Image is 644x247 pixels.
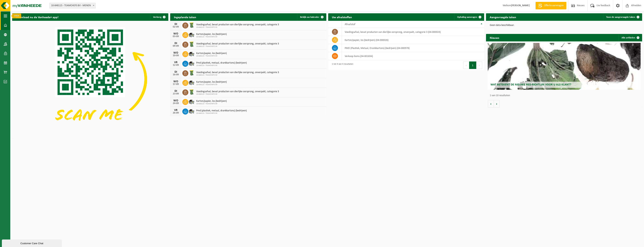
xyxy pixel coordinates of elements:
[188,108,195,114] img: WB-5000-GAL-GY-01
[196,90,279,93] span: Voedingsafval, bevat producten van dierlijke oorsprong, onverpakt, categorie 3
[188,51,195,57] img: WB-5000-GAL-GY-01
[488,100,494,108] button: Vorige
[603,13,642,21] a: Toon de aangevraagde taken
[172,112,180,114] div: 26-09
[486,34,503,41] h2: Nieuws
[172,32,180,35] div: WO
[188,89,195,95] img: WB-0240-HPE-GN-50
[463,61,469,69] button: Previous
[172,35,180,38] div: 03-09
[619,34,642,41] a: Alle artikelen
[196,84,227,86] span: 10-848115 - TEAMCHEFS BV
[196,112,247,115] span: 10-848115 - TEAMCHEFS BV
[196,42,279,45] span: Voedingsafval, bevat producten van dierlijke oorsprong, onverpakt, categorie 3
[12,21,168,138] img: Download de VHEPlus App
[342,28,484,36] td: voedingsafval, bevat producten van dierlijke oorsprong, onverpakt, categorie 3 (04-000024)
[457,16,477,18] span: Ophaling aanvragen
[172,54,180,57] div: 10-09
[2,239,63,247] iframe: chat widget
[297,13,326,21] a: Bekijk uw kalender
[172,73,180,76] div: 16-09
[196,103,227,105] span: 10-848115 - TEAMCHEFS BV
[490,94,640,97] p: 1 van 10 resultaten
[172,64,180,67] div: 12-09
[172,61,180,64] div: VR
[172,70,180,73] div: DI
[342,52,484,60] td: verkoop items (04-001834)
[469,61,476,69] button: 1
[172,80,180,83] div: WO
[196,109,247,112] span: Pmd (plastiek, metaal, drankkartons) (bedrijven)
[196,71,279,74] span: Voedingsafval, bevat producten van dierlijke oorsprong, onverpakt, categorie 3
[172,23,180,26] div: DI
[172,93,180,95] div: 23-09
[172,51,180,54] div: WO
[196,45,279,48] span: 10-848115 - TEAMCHEFS BV
[543,4,564,7] span: Offerte aanvragen
[488,43,641,90] a: Wat betekent de nieuwe RED-richtlijn voor u als klant?
[476,61,482,69] button: Next
[196,81,227,84] span: Karton/papier, los (bedrijven)
[535,2,566,9] a: Offerte aanvragen
[196,33,227,36] span: Karton/papier, los (bedrijven)
[328,13,356,21] h2: Uw afvalstoffen
[196,55,227,57] span: 10-848115 - TEAMCHEFS BV
[50,3,95,8] span: 10-848115 - TEAMCHEFS BV - MENEN
[511,4,530,7] strong: [PERSON_NAME]
[196,93,279,95] span: 10-848115 - TEAMCHEFS BV
[172,26,180,28] div: 02-09
[196,23,279,26] span: Voedingsafval, bevat producten van dierlijke oorsprong, onverpakt, categorie 3
[196,36,227,38] span: 10-848115 - TEAMCHEFS BV
[12,13,62,21] h2: Download nu de Vanheede+ app!
[196,61,247,64] span: Pmd (plastiek, metaal, drankkartons) (bedrijven)
[454,13,484,21] a: Ophaling aanvragen
[188,41,195,47] img: WB-0240-HPE-GN-50
[330,61,353,69] div: 1 tot 4 van 4 resultaten
[196,26,279,28] span: 10-848115 - TEAMCHEFS BV
[172,102,180,105] div: 24-09
[196,100,227,103] span: Karton/papier, los (bedrijven)
[490,24,638,27] p: Geen data beschikbaar.
[196,52,227,55] span: Karton/papier, los (bedrijven)
[342,44,484,52] td: PMD (Plastiek, Metaal, Drankkartons) (bedrijven) (04-000978)
[153,16,161,18] span: Verberg
[494,100,500,108] button: Volgende
[170,13,200,21] h2: Ingeplande taken
[172,83,180,86] div: 17-09
[188,22,195,28] img: WB-0240-HPE-GN-50
[345,23,355,26] span: Afvalstof
[172,99,180,102] div: WO
[188,31,195,38] img: WB-5000-GAL-GY-01
[188,70,195,76] img: WB-0240-HPE-GN-50
[490,83,571,86] span: Wat betekent de nieuwe RED-richtlijn voor u als klant?
[196,64,247,67] span: 10-848115 - TEAMCHEFS BV
[342,36,484,44] td: karton/papier, los (bedrijven) (04-000026)
[188,60,195,67] img: WB-5000-GAL-GY-01
[172,90,180,93] div: DI
[300,16,319,18] span: Bekijk uw kalender
[172,42,180,45] div: DI
[172,45,180,47] div: 09-09
[188,79,195,86] img: WB-5000-GAL-GY-01
[188,98,195,105] img: WB-5000-GAL-GY-01
[196,74,279,76] span: 10-848115 - TEAMCHEFS BV
[606,16,635,18] span: Toon de aangevraagde taken
[172,109,180,112] div: VR
[486,13,520,21] h2: Aangevraagde taken
[150,13,168,21] button: Verberg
